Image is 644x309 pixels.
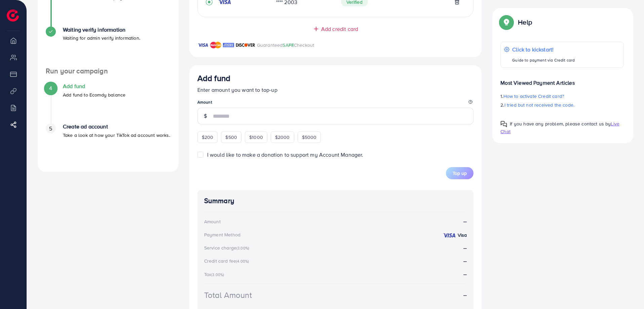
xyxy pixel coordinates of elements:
[225,134,237,141] span: $500
[500,121,507,127] img: Popup guide
[500,101,624,109] p: 2.
[197,99,474,108] legend: Amount
[615,279,639,304] iframe: Chat
[197,86,474,94] p: Enter amount you want to top-up
[211,272,224,277] small: (3.00%)
[463,257,467,265] strong: --
[63,83,125,89] h4: Add fund
[463,244,467,252] strong: --
[500,92,624,100] p: 1.
[236,259,249,264] small: (4.00%)
[518,18,532,26] p: Help
[249,134,263,141] span: $1000
[49,84,52,92] span: 4
[63,27,140,33] h4: Waiting verify information
[204,271,226,278] div: Tax
[204,231,240,238] div: Payment Method
[458,232,467,238] strong: Visa
[463,218,467,225] strong: --
[38,123,179,164] li: Create ad account
[504,102,574,108] span: I tried but not received the code.
[38,83,179,123] li: Add fund
[63,123,170,130] h4: Create ad account
[500,16,513,28] img: Popup guide
[204,289,252,301] div: Total Amount
[49,125,52,132] span: 5
[7,9,19,22] img: logo
[204,197,467,205] h4: Summary
[463,291,467,299] strong: --
[463,270,467,278] strong: --
[236,41,255,49] img: brand
[512,56,575,64] p: Guide to payment via Credit card
[275,134,290,141] span: $2000
[236,245,249,251] small: (3.00%)
[503,93,564,100] span: How to activate Credit card?
[302,134,317,141] span: $5000
[202,134,214,141] span: $200
[204,258,251,264] div: Credit card fee
[63,34,140,42] p: Waiting for admin verify information.
[197,73,230,83] h3: Add fund
[446,167,473,179] button: Top up
[207,151,364,158] span: I would like to make a donation to support my Account Manager.
[210,41,221,49] img: brand
[257,41,314,49] p: Guaranteed Checkout
[500,73,624,87] p: Most Viewed Payment Articles
[204,244,251,251] div: Service charge
[453,170,467,177] span: Top up
[512,45,575,53] p: Click to kickstart!
[63,91,125,99] p: Add fund to Ecomdy balance
[38,67,179,75] h4: Run your campaign
[443,233,456,238] img: credit
[510,120,611,127] span: If you have any problem, please contact us by
[63,131,170,139] p: Take a look at how your TikTok ad account works.
[282,42,294,48] span: SAFE
[197,41,209,49] img: brand
[204,218,221,225] div: Amount
[38,27,179,67] li: Waiting verify information
[223,41,234,49] img: brand
[321,25,358,33] span: Add credit card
